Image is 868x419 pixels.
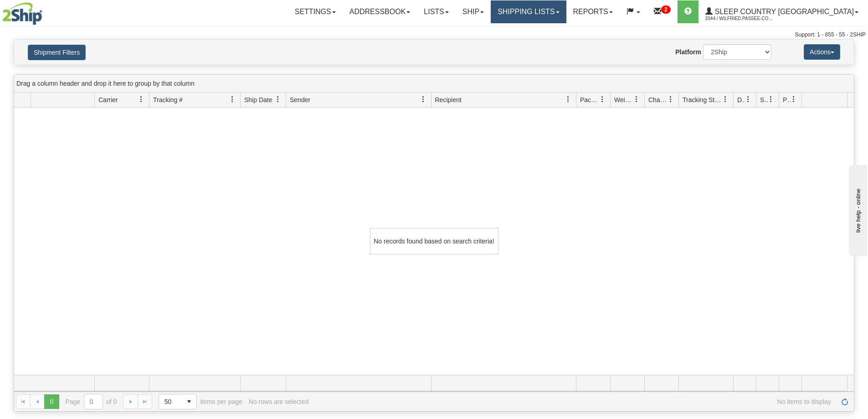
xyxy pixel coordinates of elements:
[595,92,610,107] a: Packages filter column settings
[614,95,633,104] span: Weight
[566,0,620,23] a: Reports
[416,92,431,107] a: Sender filter column settings
[14,75,854,93] div: grid grouping header
[491,0,566,23] a: Shipping lists
[629,92,644,107] a: Weight filter column settings
[647,0,678,23] a: 2
[134,92,149,107] a: Carrier filter column settings
[705,14,774,23] span: 2044 / Wilfried.Passee-Coutrin
[718,92,733,107] a: Tracking Status filter column settings
[760,95,768,104] span: Shipment Issues
[290,95,310,104] span: Sender
[740,92,756,107] a: Delivery Status filter column settings
[315,398,831,405] span: No items to display
[66,394,117,409] span: Page of 0
[804,44,840,60] button: Actions
[225,92,240,107] a: Tracking # filter column settings
[699,0,865,23] a: Sleep Country [GEOGRAPHIC_DATA] 2044 / Wilfried.Passee-Coutrin
[288,0,343,23] a: Settings
[417,0,455,23] a: Lists
[28,45,86,60] button: Shipment Filters
[783,95,791,104] span: Pickup Status
[675,47,701,57] label: Platform
[7,8,84,15] div: live help - online
[786,92,801,107] a: Pickup Status filter column settings
[580,95,599,104] span: Packages
[837,394,852,409] a: Refresh
[763,92,779,107] a: Shipment Issues filter column settings
[244,95,272,104] span: Ship Date
[343,0,417,23] a: Addressbook
[663,92,678,107] a: Charge filter column settings
[847,163,867,256] iframe: chat widget
[648,95,668,104] span: Charge
[683,95,722,104] span: Tracking Status
[737,95,745,104] span: Delivery Status
[370,228,498,254] div: No records found based on search criteria!
[182,394,196,409] span: select
[270,92,286,107] a: Ship Date filter column settings
[2,31,866,39] div: Support: 1 - 855 - 55 - 2SHIP
[560,92,576,107] a: Recipient filter column settings
[456,0,491,23] a: Ship
[661,5,671,14] sup: 2
[44,394,59,409] span: Page 0
[159,394,242,409] span: items per page
[2,2,42,25] img: logo2044.jpg
[164,397,176,406] span: 50
[153,95,183,104] span: Tracking #
[98,95,118,104] span: Carrier
[159,394,197,409] span: Page sizes drop down
[713,8,854,16] span: Sleep Country [GEOGRAPHIC_DATA]
[435,95,462,104] span: Recipient
[249,398,309,405] div: No rows are selected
